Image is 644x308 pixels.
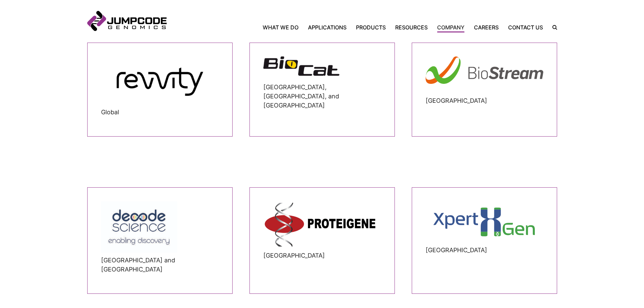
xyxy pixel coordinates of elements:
a: Applications [303,23,351,31]
a: Products [351,23,390,31]
a: What We Do [263,23,303,31]
a: Careers [469,23,503,31]
figcaption: [GEOGRAPHIC_DATA] and [GEOGRAPHIC_DATA] [101,256,219,274]
a: Resources [390,23,432,31]
figcaption: [GEOGRAPHIC_DATA] [263,251,381,260]
figcaption: Global [101,108,219,117]
a: Contact Us [503,23,548,31]
figcaption: [GEOGRAPHIC_DATA] [426,87,543,105]
nav: Primary Navigation [167,23,548,31]
p: [GEOGRAPHIC_DATA], [GEOGRAPHIC_DATA], and [GEOGRAPHIC_DATA] [263,82,381,110]
label: Search the site. [548,25,557,30]
figcaption: [GEOGRAPHIC_DATA] [426,245,543,255]
a: Company [432,23,469,31]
